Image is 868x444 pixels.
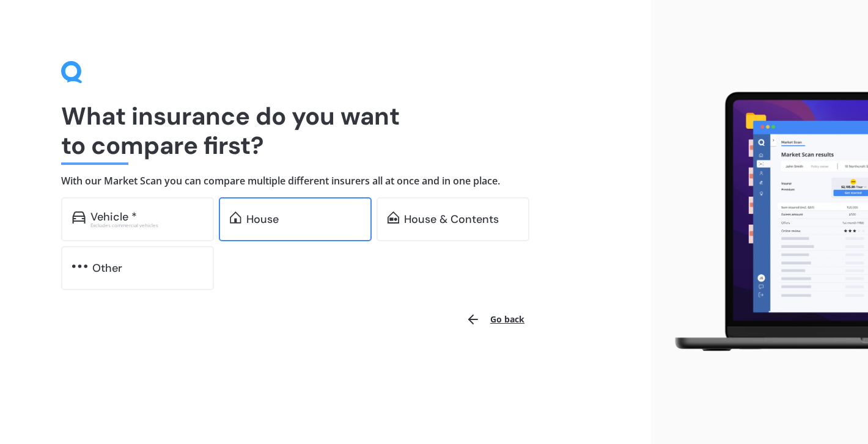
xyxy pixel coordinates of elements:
[388,211,399,224] img: home-and-contents.b802091223b8502ef2dd.svg
[404,213,499,225] div: House & Contents
[61,175,590,187] h4: With our Market Scan you can compare multiple different insurers all at once and in one place.
[230,211,241,224] img: home.91c183c226a05b4dc763.svg
[90,211,137,223] div: Vehicle *
[61,101,590,160] h1: What insurance do you want to compare first?
[458,305,532,334] button: Go back
[92,262,122,274] div: Other
[72,211,86,224] img: car.f15378c7a67c060ca3f3.svg
[90,223,203,228] div: Excludes commercial vehicles
[72,260,87,272] img: other.81dba5aafe580aa69f38.svg
[246,213,279,225] div: House
[661,86,868,358] img: laptop.webp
